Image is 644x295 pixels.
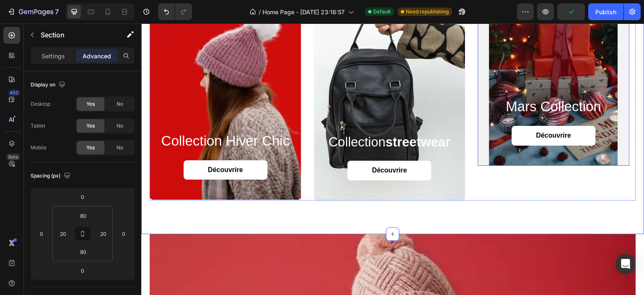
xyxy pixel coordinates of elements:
[57,227,69,240] input: 20px
[18,108,150,127] h2: collection hiver chic
[55,7,59,17] p: 7
[31,79,67,91] div: Display on
[183,110,314,127] h2: collection
[75,209,91,222] input: 80px
[97,227,109,240] input: 20px
[3,3,62,20] button: 7
[262,8,345,16] span: Home Page - [DATE] 23:16:57
[117,227,130,240] input: 0
[231,143,266,151] p: Découvrire
[373,8,391,16] span: Default
[615,254,636,274] div: Open Intercom Messenger
[117,100,123,108] span: No
[406,8,449,16] span: Need republishing
[588,3,623,20] button: Publish
[74,191,91,203] input: 0
[6,154,20,160] div: Beta
[86,122,95,130] span: Yes
[117,122,123,130] span: No
[31,122,45,130] div: Tablet
[8,89,20,96] div: 450
[158,3,192,20] div: Undo/Redo
[86,144,95,151] span: Yes
[42,52,65,60] p: Settings
[31,144,47,151] div: Mobile
[35,227,48,240] input: 0
[259,8,261,16] span: /
[395,108,430,117] p: Découvrire
[31,100,50,108] div: Desktop
[83,52,111,60] p: Advanced
[74,264,91,277] input: 0
[67,142,102,151] p: Découvrire
[595,8,616,16] div: Publish
[75,245,91,258] input: 80px
[117,144,123,151] span: No
[86,100,95,108] span: Yes
[31,170,72,182] div: Spacing (px)
[244,111,309,126] strong: streetwear
[347,74,478,92] h2: mars collection
[141,23,644,295] iframe: Design area
[41,30,109,40] p: Section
